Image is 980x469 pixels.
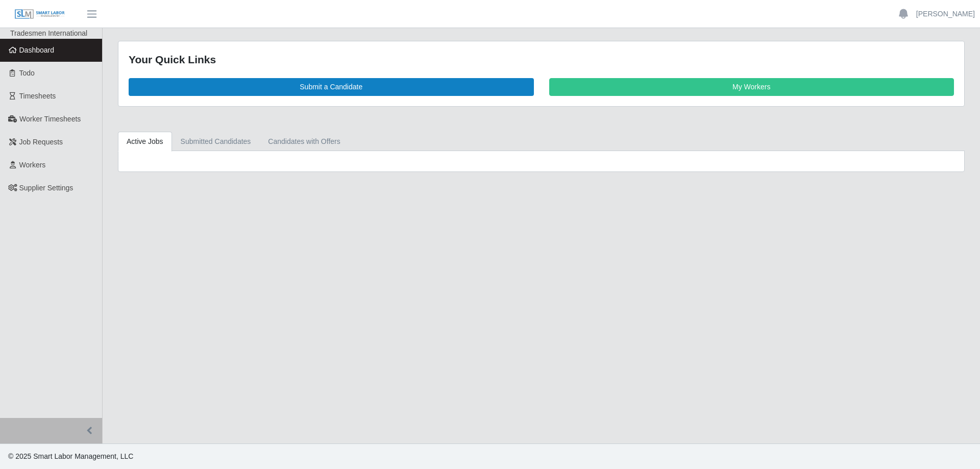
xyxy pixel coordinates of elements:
a: Submitted Candidates [172,132,260,152]
a: My Workers [549,78,954,96]
span: Supplier Settings [19,184,73,192]
span: Todo [19,69,35,77]
span: Worker Timesheets [19,115,81,123]
a: Candidates with Offers [259,132,349,152]
span: Tradesmen International [10,29,87,37]
div: Your Quick Links [129,52,954,68]
a: Active Jobs [118,132,172,152]
span: © 2025 Smart Labor Management, LLC [8,452,133,460]
a: Submit a Candidate [129,78,534,96]
span: Timesheets [19,92,56,100]
span: Workers [19,161,46,169]
span: Job Requests [19,138,63,146]
a: [PERSON_NAME] [916,9,975,19]
span: Dashboard [19,46,55,54]
img: SLM Logo [14,9,65,20]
